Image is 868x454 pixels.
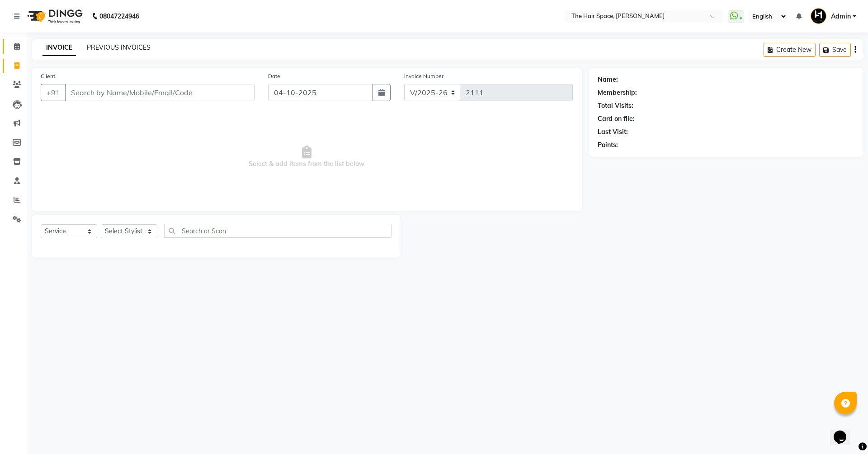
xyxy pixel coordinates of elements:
button: Create New [764,43,816,57]
label: Invoice Number [404,72,443,80]
div: Points: [598,140,618,150]
button: +91 [41,84,66,101]
span: Admin [831,12,851,21]
img: logo [23,4,85,29]
a: PREVIOUS INVOICES [87,43,151,51]
input: Search by Name/Mobile/Email/Code [65,84,255,101]
div: Total Visits: [598,101,633,111]
button: Save [819,43,851,57]
iframe: chat widget [830,418,859,445]
img: Admin [811,8,826,24]
div: Last Visit: [598,127,628,137]
input: Search or Scan [164,224,392,238]
span: Select & add items from the list below [41,112,573,202]
div: Name: [598,75,618,84]
label: Date [268,72,280,80]
div: Card on file: [598,114,635,124]
label: Client [41,72,55,80]
a: INVOICE [42,40,76,56]
div: Membership: [598,88,637,97]
b: 08047224946 [99,4,139,29]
